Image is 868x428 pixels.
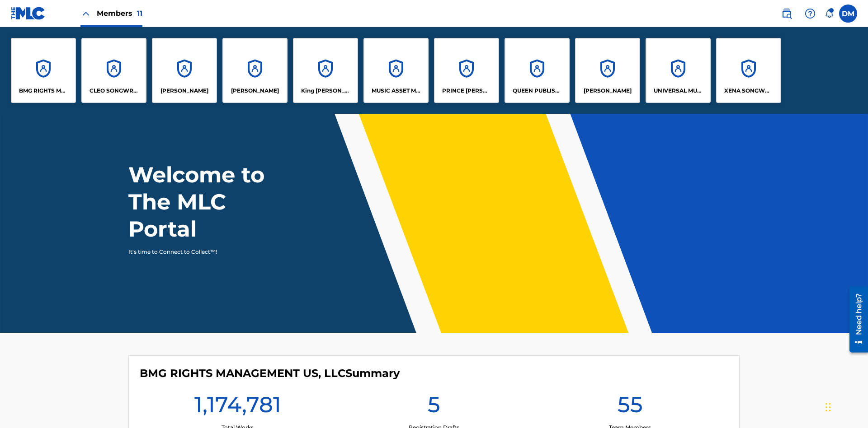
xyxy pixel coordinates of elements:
[11,38,76,103] a: AccountsBMG RIGHTS MANAGEMENT US, LLC
[140,367,400,380] h4: BMG RIGHTS MANAGEMENT US, LLC
[90,87,139,95] p: CLEO SONGWRITER
[81,38,146,103] a: AccountsCLEO SONGWRITER
[826,394,831,421] div: Drag
[778,5,796,23] a: Public Search
[724,87,774,95] p: XENA SONGWRITER
[618,391,643,423] h1: 55
[231,87,279,95] p: EYAMA MCSINGER
[575,38,640,103] a: Accounts[PERSON_NAME]
[363,38,429,103] a: AccountsMUSIC ASSET MANAGEMENT (MAM)
[781,8,792,19] img: search
[513,87,562,95] p: QUEEN PUBLISHA
[80,8,91,19] img: Close
[434,38,499,103] a: AccountsPRINCE [PERSON_NAME]
[584,87,632,95] p: RONALD MCTESTERSON
[428,391,440,423] h1: 5
[222,38,288,103] a: Accounts[PERSON_NAME]
[654,87,703,95] p: UNIVERSAL MUSIC PUB GROUP
[152,38,217,103] a: Accounts[PERSON_NAME]
[97,8,142,19] span: Members
[128,248,285,256] p: It's time to Connect to Collect™!
[646,38,711,103] a: AccountsUNIVERSAL MUSIC PUB GROUP
[716,38,781,103] a: AccountsXENA SONGWRITER
[301,87,350,95] p: King McTesterson
[128,161,297,242] h1: Welcome to The MLC Portal
[19,87,68,95] p: BMG RIGHTS MANAGEMENT US, LLC
[442,87,491,95] p: PRINCE MCTESTERSON
[372,87,421,95] p: MUSIC ASSET MANAGEMENT (MAM)
[194,391,281,423] h1: 1,174,781
[839,5,857,23] div: User Menu
[823,385,868,428] iframe: Chat Widget
[825,9,834,18] div: Notifications
[160,87,208,95] p: ELVIS COSTELLO
[805,8,816,19] img: help
[137,9,142,18] span: 11
[505,38,570,103] a: AccountsQUEEN PUBLISHA
[843,283,868,357] iframe: Resource Center
[293,38,358,103] a: AccountsKing [PERSON_NAME]
[11,7,46,20] img: MLC Logo
[801,5,819,23] div: Help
